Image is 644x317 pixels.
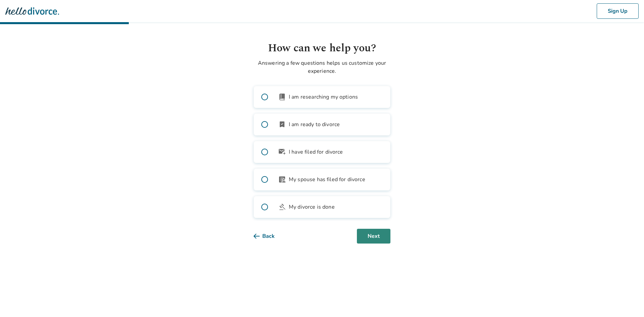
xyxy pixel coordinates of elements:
span: outgoing_mail [278,148,286,156]
span: bookmark_check [278,120,286,128]
button: Next [357,229,390,244]
span: I am researching my options [289,93,358,101]
button: Back [254,229,285,244]
p: Answering a few questions helps us customize your experience. [254,59,390,75]
h1: How can we help you? [254,40,390,56]
button: Sign Up [597,3,639,19]
span: I am ready to divorce [289,120,340,128]
span: My spouse has filed for divorce [289,175,365,183]
span: My divorce is done [289,203,335,211]
span: gavel [278,203,286,211]
span: article_person [278,175,286,183]
span: I have filed for divorce [289,148,343,156]
img: Hello Divorce Logo [5,4,59,18]
span: book_2 [278,93,286,101]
